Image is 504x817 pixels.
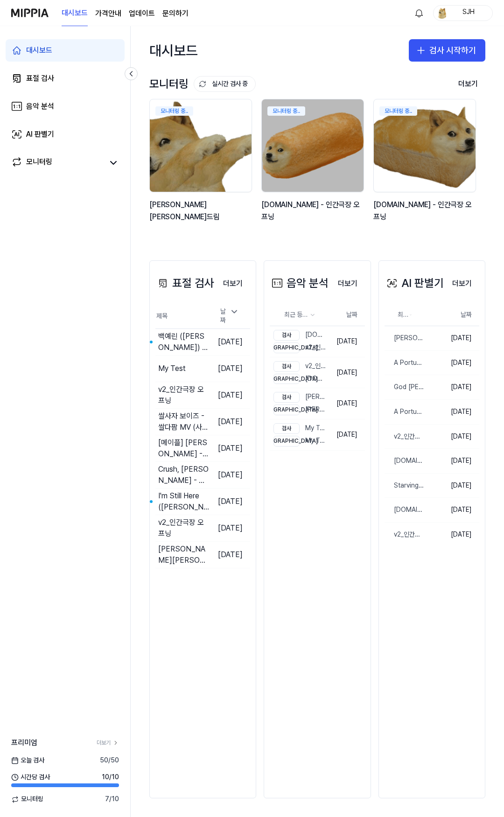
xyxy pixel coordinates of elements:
a: 음악 분석 [6,95,125,118]
div: 모니터링 중.. [379,106,417,116]
div: 음악 분석 [270,274,329,292]
button: 더보기 [330,274,365,293]
div: [DEMOGRAPHIC_DATA] [273,342,300,353]
button: 실시간 검사 중 [194,76,256,92]
img: 알림 [413,7,425,19]
button: 검사 시작하기 [409,39,485,62]
a: Starving - [PERSON_NAME], Grey ft. [PERSON_NAME] (Boyce Avenue ft. [PERSON_NAME] cover) on Spotif... [385,474,425,498]
a: 더보기 [97,739,119,747]
div: [메이플] [PERSON_NAME] - 다 해줬잖아 (feat.전재학) MV [158,437,209,460]
a: 모니터링 중..backgroundIamge[DOMAIN_NAME] - 인간극장 오프닝 [261,99,366,232]
div: I'm Still Here ([PERSON_NAME]'s Theme) (From ＂Treasure Plane [158,490,209,513]
div: 쌀사자 보이즈 - 쌀다팜 MV (사자 보이즈 - 소다팝) ｜ 창팝 사탄 헌터스 [158,411,209,433]
a: v2_인간극장 오프닝 [385,523,425,547]
div: [PERSON_NAME][PERSON_NAME]드림 [158,544,209,566]
img: backgroundIamge [374,99,476,192]
td: [DATE] [209,461,250,488]
div: 모니터링 중.. [155,106,193,116]
td: [DATE] [425,400,479,425]
td: [DATE] [425,523,479,547]
img: backgroundIamge [150,99,252,192]
td: [DATE] [209,435,250,461]
div: Starving - [PERSON_NAME], Grey ft. [PERSON_NAME] (Boyce Avenue ft. [PERSON_NAME] cover) on Spotif... [385,481,425,490]
td: [DATE] [425,375,479,400]
td: [DATE] [425,350,479,375]
td: [DATE] [209,488,250,515]
div: 음악 분석 [26,101,54,112]
div: [DOMAIN_NAME] - 인간극장 오프닝 [273,330,327,341]
div: AI 판별기 [385,274,444,292]
a: AI 판별기 [6,123,125,146]
th: 날짜 [329,304,365,326]
div: God [PERSON_NAME] ([PERSON_NAME]) '바로 리부트 정상화' MV [385,383,425,392]
td: [DATE] [329,419,365,451]
a: 모니터링 중..backgroundIamge[PERSON_NAME][PERSON_NAME]드림 [149,99,254,232]
a: 더보기 [330,273,365,293]
button: 더보기 [216,274,250,293]
div: My Test [158,363,186,374]
a: 업데이트 [129,8,155,19]
td: [DATE] [329,388,365,419]
td: [DATE] [209,408,250,435]
td: [DATE] [425,498,479,523]
div: A Portugal without [PERSON_NAME] 4.5 [385,407,425,417]
div: [DOMAIN_NAME] - 인간극장 오프닝 [273,374,327,384]
div: v2_인간극장 오프닝 [158,517,209,539]
td: [DATE] [329,357,365,388]
div: My Test1 [273,423,327,434]
span: 10 / 10 [102,773,119,782]
a: v2_인간극장 오프닝 [385,425,425,449]
span: 7 / 10 [105,795,119,804]
span: 모니터링 [11,795,43,804]
img: profile [436,7,448,19]
div: v2_인간극장 오프닝 [158,384,209,406]
a: [DOMAIN_NAME] - 인간극장 오프닝 [385,498,425,522]
div: 날짜 [217,304,243,328]
td: [DATE] [209,355,250,382]
div: 표절 검사 [155,274,214,292]
img: backgroundIamge [262,99,364,192]
div: SJH [450,7,487,18]
div: AI 판별기 [26,129,54,140]
div: My Test2 [273,436,327,447]
td: [DATE] [425,449,479,474]
button: profileSJH [433,5,493,21]
div: v2_인간극장 오프닝 [273,342,327,353]
div: 대시보드 [149,35,198,65]
a: 검사v2_인간극장 오프닝[DEMOGRAPHIC_DATA][DOMAIN_NAME] - 인간극장 오프닝 [270,357,329,388]
th: 날짜 [425,304,479,326]
div: [DOMAIN_NAME] - 인간극장 오프닝 [373,199,478,223]
div: v2_인간극장 오프닝 [385,530,425,539]
a: A Portugal without [PERSON_NAME] 4.5 [385,400,425,424]
div: v2_인간극장 오프닝 [385,432,425,441]
div: 표절 검사 [26,73,54,84]
td: [DATE] [425,326,479,351]
a: God [PERSON_NAME] ([PERSON_NAME]) '바로 리부트 정상화' MV [385,375,425,399]
span: 시간당 검사 [11,773,50,782]
div: [PERSON_NAME] [273,405,327,415]
a: 더보기 [216,273,250,293]
button: 더보기 [451,75,485,93]
td: [DATE] [329,326,365,357]
div: A Portugal without [PERSON_NAME] 4.5 [385,358,425,368]
a: 문의하기 [162,8,189,19]
a: 검사My Test1[DEMOGRAPHIC_DATA]My Test2 [270,419,329,450]
a: 검사[PERSON_NAME][DEMOGRAPHIC_DATA][PERSON_NAME] [270,388,329,419]
div: [DOMAIN_NAME] - 인간극장 오프닝 [385,505,425,515]
a: 대시보드 [62,0,88,26]
div: [DEMOGRAPHIC_DATA] [273,374,300,384]
td: [DATE] [209,328,250,355]
div: v2_인간극장 오프닝 [273,361,327,372]
a: A Portugal without [PERSON_NAME] 4.5 [385,351,425,375]
div: [PERSON_NAME] [273,392,327,403]
div: 검사 [273,423,300,434]
div: [PERSON_NAME][PERSON_NAME]드림 [149,199,254,223]
div: 검사 [273,392,300,403]
div: [DOMAIN_NAME] - 인간극장 오프닝 [261,199,366,223]
div: 검사 [273,330,300,341]
button: 가격안내 [95,8,121,19]
span: 프리미엄 [11,737,37,748]
td: [DATE] [425,424,479,449]
td: [DATE] [209,382,250,408]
